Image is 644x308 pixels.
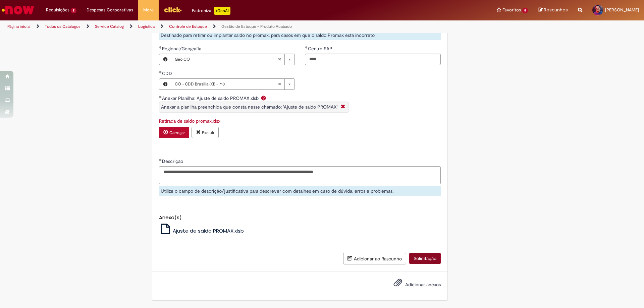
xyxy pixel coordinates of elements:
[159,46,162,49] span: Obrigatório Preenchido
[409,253,441,264] button: Solicitação
[392,276,404,292] button: Adicionar anexos
[605,7,639,13] span: [PERSON_NAME]
[162,158,184,164] span: Descrição
[171,54,294,65] a: Geo COLimpar campo Regional/Geografia
[305,54,441,65] input: Centro SAP
[192,127,219,138] button: Excluir anexo Retirada de saldo promax.xlsx
[214,7,230,15] p: +GenAi
[159,30,441,40] div: Destinado para retirar ou implantar saldo no promax, para casos em que o saldo Promax está incorr...
[161,104,337,110] span: Anexar a planilha preenchida que consta nesse chamado: 'Ajuste de saldo PROMAX'
[159,54,171,65] button: Regional/Geografia, Visualizar este registro Geo CO
[159,118,220,124] a: Download de Retirada de saldo promax.xlsx
[544,7,568,13] span: Rascunhos
[7,24,31,29] a: Página inicial
[159,127,189,138] button: Carregar anexo de Anexar Planilha: Ajuste de saldo PROMAX.xlsb Required
[274,54,284,65] abbr: Limpar campo Regional/Geografia
[143,7,154,13] span: More
[71,8,76,13] span: 2
[192,7,230,15] div: Padroniza
[87,7,133,13] span: Despesas Corporativas
[221,24,292,29] a: Gestão de Estoque – Produto Acabado
[159,159,162,161] span: Obrigatório Preenchido
[159,215,441,221] h5: Anexo(s)
[45,24,80,29] a: Todos os Catálogos
[138,24,155,29] a: Logistica
[169,130,185,135] small: Carregar
[5,20,424,33] ul: Trilhas de página
[305,46,308,49] span: Obrigatório Preenchido
[162,95,260,101] span: Anexar Planilha: Ajuste de saldo PROMAX.xlsb
[159,71,162,73] span: Obrigatório Preenchido
[538,7,568,13] a: Rascunhos
[46,7,69,13] span: Requisições
[175,79,278,89] span: CO - CDD Brasilia-XB - 710
[171,79,294,89] a: CO - CDD Brasilia-XB - 710Limpar campo CDD
[308,46,334,52] span: Centro SAP
[522,8,528,13] span: 8
[260,95,268,101] span: Ajuda para Anexar Planilha: Ajuste de saldo PROMAX.xlsb
[164,5,182,15] img: click_logo_yellow_360x200.png
[202,130,214,135] small: Excluir
[343,253,406,264] button: Adicionar ao Rascunho
[405,282,441,288] span: Adicionar anexos
[159,166,441,184] textarea: Descrição
[159,186,441,196] div: Utilize o campo de descrição/justificativa para descrever com detalhes em caso de dúvida, erros e...
[274,79,284,89] abbr: Limpar campo CDD
[95,24,124,29] a: Service Catalog
[169,24,207,29] a: Controle de Estoque
[1,3,35,17] img: ServiceNow
[162,70,173,76] span: CDD
[175,54,278,65] span: Geo CO
[159,96,162,98] span: Obrigatório Preenchido
[339,104,347,111] i: Fechar More information Por question_anexar_planilha_zmr700
[162,46,203,52] span: Regional/Geografia
[173,227,244,234] span: Ajuste de saldo PROMAX.xlsb
[502,7,521,13] span: Favoritos
[159,79,171,89] button: CDD, Visualizar este registro CO - CDD Brasilia-XB - 710
[159,227,244,234] a: Ajuste de saldo PROMAX.xlsb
